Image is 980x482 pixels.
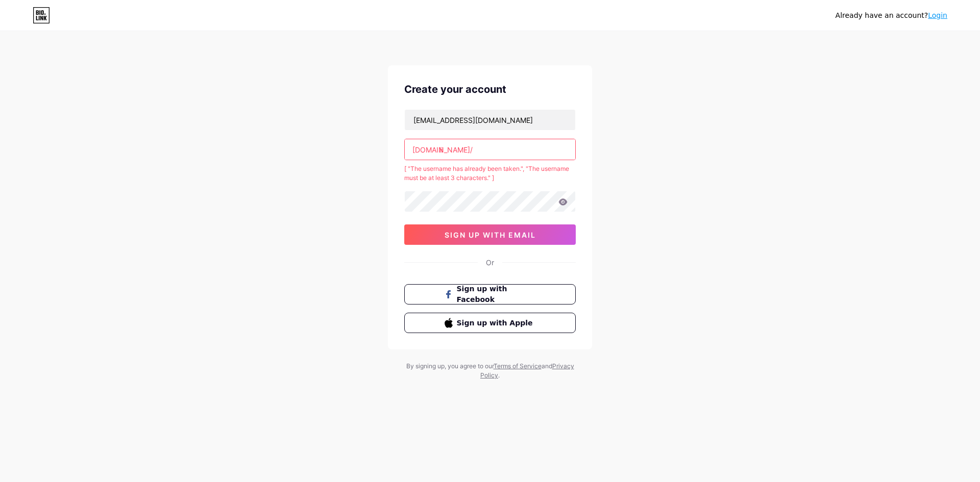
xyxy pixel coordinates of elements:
[494,362,542,370] a: Terms of Service
[445,231,536,239] span: sign up with email
[404,82,576,97] div: Create your account
[404,284,576,305] button: Sign up with Facebook
[405,110,575,130] input: Email
[928,11,947,19] a: Login
[457,318,536,328] span: Sign up with Apple
[404,224,576,245] button: sign up with email
[404,164,576,183] div: [ "The username has already been taken.", "The username must be at least 3 characters." ]
[403,362,577,380] div: By signing up, you agree to our and .
[486,257,494,268] div: Or
[457,284,536,305] span: Sign up with Facebook
[836,10,947,21] div: Already have an account?
[405,139,575,160] input: username
[412,144,473,155] div: [DOMAIN_NAME]/
[404,313,576,333] button: Sign up with Apple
